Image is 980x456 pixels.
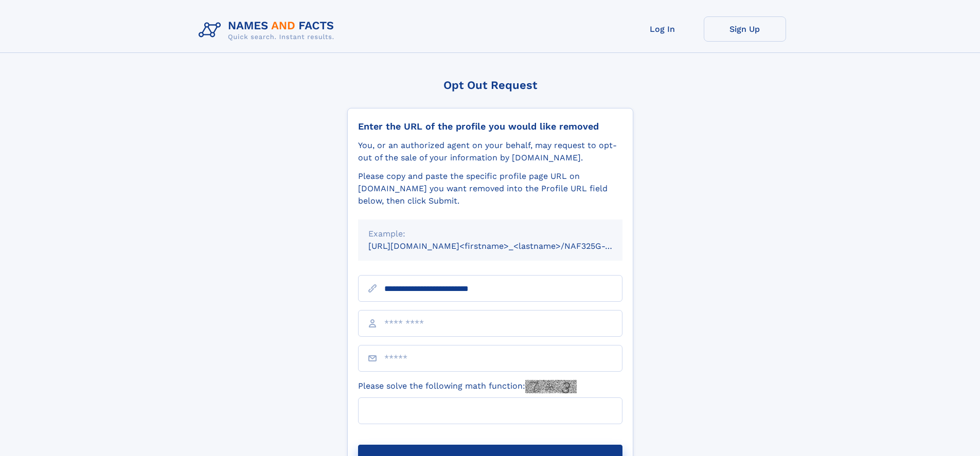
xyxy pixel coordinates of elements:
div: You, or an authorized agent on your behalf, may request to opt-out of the sale of your informatio... [358,139,622,164]
a: Sign Up [704,16,786,42]
img: Logo Names and Facts [194,16,343,44]
label: Please solve the following math function: [358,380,577,393]
small: [URL][DOMAIN_NAME]<firstname>_<lastname>/NAF325G-xxxxxxxx [368,241,642,251]
a: Log In [621,16,704,42]
div: Enter the URL of the profile you would like removed [358,121,622,132]
div: Opt Out Request [347,79,633,92]
div: Please copy and paste the specific profile page URL on [DOMAIN_NAME] you want removed into the Pr... [358,170,622,207]
div: Example: [368,228,612,240]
